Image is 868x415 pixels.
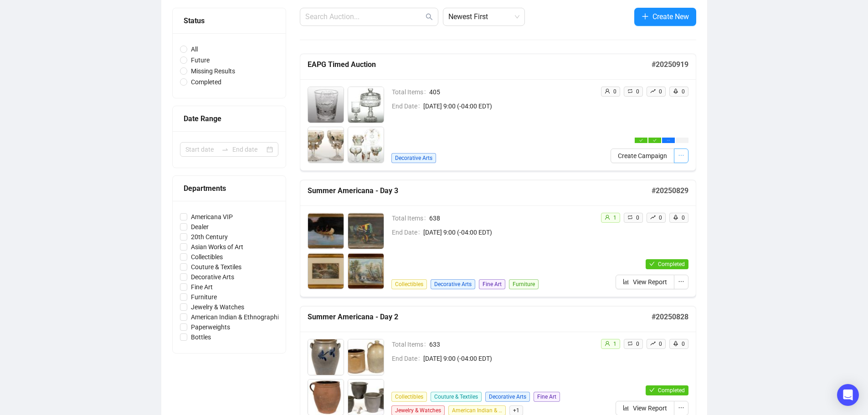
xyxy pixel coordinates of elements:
span: Fine Art [534,392,560,402]
span: All [187,44,201,54]
span: Future [187,55,213,65]
span: Collectibles [187,252,226,262]
button: Create New [634,8,696,26]
span: 0 [636,341,639,347]
span: [DATE] 9:00 (-04:00 EDT) [423,227,593,237]
input: Search Auction... [305,11,424,22]
span: to [221,146,229,153]
span: retweet [627,88,633,94]
span: Create Campaign [618,151,667,161]
input: End date [232,144,265,154]
span: rocket [673,88,678,94]
span: rocket [673,341,678,346]
span: bar-chart [623,405,629,411]
span: Bottles [187,332,215,342]
button: Create Campaign [611,149,674,163]
span: 0 [682,341,685,347]
span: 20th Century [187,232,231,242]
span: Completed [658,387,685,394]
h5: EAPG Timed Auction [308,59,652,70]
span: Total Items [392,87,429,97]
span: 0 [613,88,616,95]
h5: Summer Americana - Day 2 [308,312,652,323]
span: [DATE] 9:00 (-04:00 EDT) [423,354,593,364]
span: Newest First [448,8,519,26]
input: Start date [185,144,218,154]
span: View Report [633,403,667,413]
img: 1_1.jpg [308,87,344,123]
span: Jewelry & Watches [187,302,248,312]
span: End Date [392,354,423,364]
span: check [653,138,657,142]
span: End Date [392,101,423,111]
span: ellipsis [678,405,684,411]
span: Dealer [187,222,212,232]
h5: # 20250828 [652,312,688,323]
img: 1002_1.jpg [348,339,384,375]
span: 0 [636,88,639,95]
span: check [649,261,655,266]
img: 4_1.jpg [348,127,384,163]
span: Furniture [187,292,221,302]
span: Collectibles [391,279,427,289]
span: Couture & Textiles [187,262,245,272]
span: user [605,88,610,94]
span: ellipsis [667,138,670,142]
span: bar-chart [623,278,629,285]
div: Status [184,15,275,26]
span: ellipsis [678,152,684,159]
span: rise [650,88,656,94]
span: Decorative Arts [431,279,475,289]
img: 2002_1.jpg [348,213,384,249]
span: Asian Works of Art [187,242,247,252]
span: 0 [659,341,662,347]
span: swap-right [221,146,229,153]
span: 1 [613,341,616,347]
span: user [605,341,610,346]
span: 633 [429,339,593,349]
div: Date Range [184,113,275,124]
div: Open Intercom Messenger [837,384,859,406]
h5: # 20250919 [652,59,688,70]
span: rise [650,341,656,346]
span: Collectibles [391,392,427,402]
span: ellipsis [678,278,684,285]
span: End Date [392,227,423,237]
span: View Report [633,277,667,287]
a: Summer Americana - Day 3#20250829Total Items638End Date[DATE] 9:00 (-04:00 EDT)CollectiblesDecora... [300,180,696,297]
span: Decorative Arts [391,153,436,163]
span: Furniture [509,279,539,289]
a: EAPG Timed Auction#20250919Total Items405End Date[DATE] 9:00 (-04:00 EDT)Decorative Artsuser0retw... [300,54,696,171]
img: 3_1.jpg [308,127,344,163]
img: 2001_1.jpg [308,213,344,249]
span: Americana VIP [187,212,236,222]
span: 638 [429,213,593,223]
img: 1001_1.jpg [308,339,344,375]
span: Completed [658,261,685,267]
img: 2004_1.jpg [348,253,384,289]
span: retweet [627,341,633,346]
span: 0 [659,88,662,95]
span: Couture & Textiles [431,392,482,402]
span: Decorative Arts [485,392,530,402]
span: Decorative Arts [187,272,238,282]
span: Completed [187,77,225,87]
span: Total Items [392,339,429,349]
div: Departments [184,183,275,194]
span: search [426,13,433,20]
img: 1003_1.jpg [308,379,344,415]
span: 0 [682,88,685,95]
span: Fine Art [479,279,505,289]
img: 1004_1.jpg [348,379,384,415]
span: American Indian & Ethnographic [187,312,286,322]
img: 2_1.jpg [348,87,384,123]
span: check [649,387,655,393]
img: 2003_1.jpg [308,253,344,289]
h5: Summer Americana - Day 3 [308,185,652,196]
span: Paperweights [187,322,234,332]
span: 405 [429,87,593,97]
button: View Report [616,275,674,289]
span: check [639,138,643,142]
span: [DATE] 9:00 (-04:00 EDT) [423,101,593,111]
span: Missing Results [187,66,239,76]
